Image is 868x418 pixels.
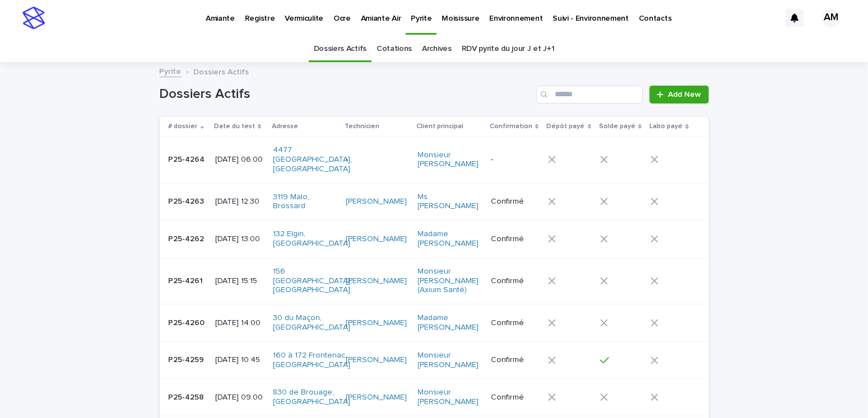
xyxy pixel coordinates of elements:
a: Add New [649,86,708,104]
a: Madame [PERSON_NAME] [418,313,480,332]
p: [DATE] 09:00 [215,393,264,402]
h1: Dossiers Actifs [160,86,532,102]
p: Dossiers Actifs [194,65,249,77]
tr: P25-4261P25-4261 [DATE] 15:15156 [GEOGRAPHIC_DATA], [GEOGRAPHIC_DATA] [PERSON_NAME] Monsieur [PER... [160,257,709,304]
p: # dossier [169,120,198,133]
a: 132 Elgin, [GEOGRAPHIC_DATA] [273,229,350,248]
img: stacker-logo-s-only.png [22,7,45,29]
p: [DATE] 12:30 [215,197,264,206]
tr: P25-4260P25-4260 [DATE] 14:0030 du Maçon, [GEOGRAPHIC_DATA] [PERSON_NAME] Madame [PERSON_NAME] Co... [160,304,709,342]
p: P25-4258 [169,391,207,402]
tr: P25-4259P25-4259 [DATE] 10:45160 à 172 Frontenac, [GEOGRAPHIC_DATA] [PERSON_NAME] Monsieur [PERSO... [160,341,709,379]
p: P25-4264 [169,153,207,165]
p: Confirmé [491,197,539,206]
a: 4477 [GEOGRAPHIC_DATA], [GEOGRAPHIC_DATA] [273,145,352,173]
p: Dépôt payé [547,120,585,133]
p: Confirmé [491,276,539,286]
p: P25-4261 [169,274,206,286]
a: Archives [422,36,452,62]
tr: P25-4258P25-4258 [DATE] 09:00830 de Brouage, [GEOGRAPHIC_DATA] [PERSON_NAME] Monsieur [PERSON_NAM... [160,379,709,416]
a: [PERSON_NAME] [346,234,407,244]
p: P25-4259 [169,353,207,365]
p: P25-4262 [169,232,207,244]
p: Technicien [345,120,379,133]
a: Monsieur [PERSON_NAME] [418,388,480,407]
a: 3119 Malo, Brossard [273,192,335,212]
p: Confirmé [491,393,539,402]
span: Add New [669,91,702,98]
a: 30 du Maçon, [GEOGRAPHIC_DATA] [273,313,350,332]
a: [PERSON_NAME] [346,355,407,365]
div: AM [822,9,840,27]
a: [PERSON_NAME] [346,318,407,328]
a: Monsieur [PERSON_NAME] [418,151,480,170]
a: [PERSON_NAME] [346,276,407,286]
a: 160 à 172 Frontenac, [GEOGRAPHIC_DATA] [273,351,350,370]
p: [DATE] 13:00 [215,234,264,244]
p: Adresse [272,120,298,133]
tr: P25-4263P25-4263 [DATE] 12:303119 Malo, Brossard [PERSON_NAME] Ms. [PERSON_NAME] Confirmé [160,183,709,220]
tr: P25-4262P25-4262 [DATE] 13:00132 Elgin, [GEOGRAPHIC_DATA] [PERSON_NAME] Madame [PERSON_NAME] Conf... [160,220,709,258]
p: - [346,155,408,165]
a: 156 [GEOGRAPHIC_DATA], [GEOGRAPHIC_DATA] [273,267,352,295]
p: [DATE] 15:15 [215,276,264,286]
a: [PERSON_NAME] [346,393,407,402]
p: P25-4260 [169,316,207,328]
a: 830 de Brouage, [GEOGRAPHIC_DATA] [273,388,350,407]
p: Labo payé [649,120,683,133]
p: P25-4263 [169,195,207,206]
input: Search [536,86,643,104]
a: [PERSON_NAME] [346,197,407,206]
p: Client principal [417,120,464,133]
p: Confirmé [491,234,539,244]
a: Monsieur [PERSON_NAME] (Axium Santé) [418,267,480,295]
p: Date du test [214,120,255,133]
a: Ms. [PERSON_NAME] [418,192,480,212]
a: Pyrite [160,64,182,77]
a: Monsieur [PERSON_NAME] [418,351,480,370]
p: [DATE] 06:00 [215,155,264,165]
p: Confirmé [491,355,539,365]
a: Cotations [377,36,412,62]
p: [DATE] 10:45 [215,355,264,365]
a: Dossiers Actifs [314,36,366,62]
p: - [491,155,539,165]
tr: P25-4264P25-4264 [DATE] 06:004477 [GEOGRAPHIC_DATA], [GEOGRAPHIC_DATA] -Monsieur [PERSON_NAME] - [160,137,709,183]
p: Solde payé [599,120,635,133]
p: Confirmation [490,120,532,133]
p: Confirmé [491,318,539,328]
a: Madame [PERSON_NAME] [418,229,480,248]
a: RDV pyrite du jour J et J+1 [462,36,555,62]
p: [DATE] 14:00 [215,318,264,328]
